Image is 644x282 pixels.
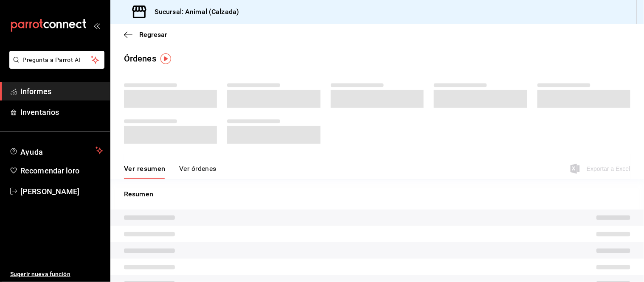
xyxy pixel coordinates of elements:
font: Resumen [124,190,153,198]
font: [PERSON_NAME] [20,187,80,196]
img: Marcador de información sobre herramientas [160,53,171,64]
font: Regresar [139,31,167,39]
font: Inventarios [20,108,59,117]
font: Informes [20,87,51,96]
font: Sugerir nueva función [10,271,70,277]
font: Ver resumen [124,165,166,173]
button: abrir_cajón_menú [93,22,100,29]
font: Recomendar loro [20,166,79,175]
a: Pregunta a Parrot AI [6,61,104,70]
div: pestañas de navegación [124,164,217,179]
font: Sucursal: Animal (Calzada) [155,8,239,16]
font: Ayuda [20,148,43,156]
font: Ver órdenes [179,165,217,173]
font: Órdenes [124,53,156,64]
font: Pregunta a Parrot AI [23,56,81,63]
button: Pregunta a Parrot AI [9,51,104,69]
button: Regresar [124,31,167,39]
